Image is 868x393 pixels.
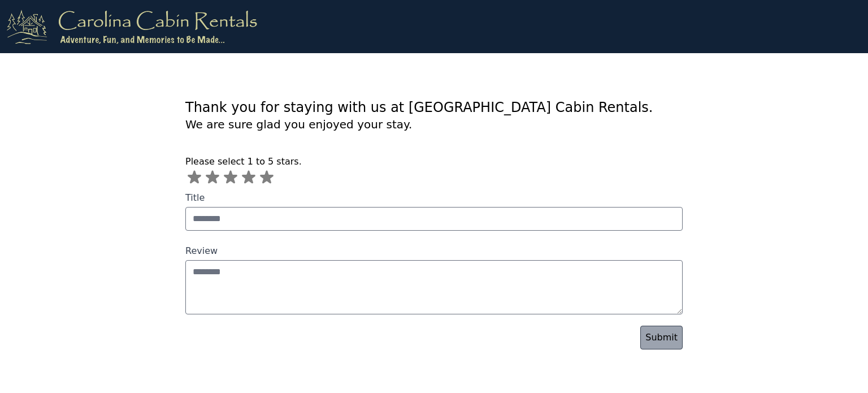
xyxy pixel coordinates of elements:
[640,326,683,349] a: Submit
[185,192,205,203] span: Title
[185,260,683,314] textarea: Review
[7,9,257,44] img: logo.png
[185,155,683,169] p: Please select 1 to 5 stars.
[185,116,683,141] p: We are sure glad you enjoyed your stay.
[185,245,218,256] span: Review
[185,98,683,116] h1: Thank you for staying with us at [GEOGRAPHIC_DATA] Cabin Rentals.
[185,207,683,231] input: Title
